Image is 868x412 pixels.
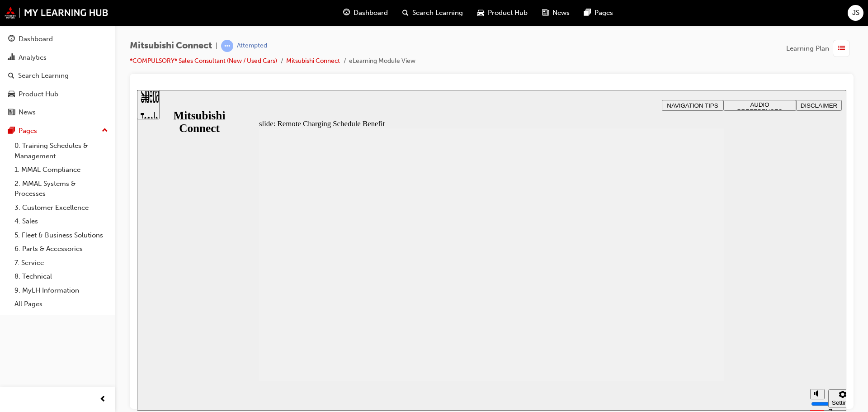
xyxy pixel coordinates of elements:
span: AUDIO PREFERENCES [600,11,646,25]
span: Mitsubishi Connect [130,41,212,51]
span: News [552,8,570,18]
span: list-icon [838,43,845,54]
a: search-iconSearch Learning [395,4,470,22]
div: Analytics [19,52,47,63]
a: guage-iconDashboard [336,4,395,22]
button: Settings [691,299,720,317]
li: eLearning Module View [349,56,415,66]
span: DISCLAIMER [664,12,700,19]
span: | [216,41,217,51]
a: Analytics [4,49,112,66]
span: prev-icon [99,394,106,405]
span: NAVIGATION TIPS [530,12,581,19]
a: 6. Parts & Accessories [11,242,112,256]
input: volume [674,310,732,317]
a: 4. Sales [11,214,112,228]
span: Pages [594,8,613,18]
button: DashboardAnalyticsSearch LearningProduct HubNews [4,29,112,123]
a: 3. Customer Excellence [11,201,112,215]
button: Mute (Ctrl+Alt+M) [673,299,688,309]
a: Product Hub [4,86,112,103]
span: guage-icon [8,35,15,43]
span: up-icon [102,125,108,137]
div: News [19,107,36,118]
button: Pages [4,123,112,139]
a: news-iconNews [535,4,577,22]
a: 1. MMAL Compliance [11,163,112,177]
a: 5. Fleet & Business Solutions [11,228,112,242]
a: pages-iconPages [577,4,620,22]
span: news-icon [8,109,15,117]
span: pages-icon [584,7,591,19]
div: Dashboard [19,34,53,44]
span: Dashboard [354,8,388,18]
div: Attempted [237,42,267,50]
div: Settings [695,309,717,316]
span: Search Learning [412,8,463,18]
img: mmal [5,7,108,19]
span: search-icon [8,72,14,80]
a: *COMPULSORY* Sales Consultant (New / Used Cars) [130,57,277,65]
span: guage-icon [343,7,350,19]
span: news-icon [542,7,549,19]
a: 8. Technical [11,270,112,284]
button: Learning Plan [786,40,854,57]
a: News [4,104,112,121]
a: 2. MMAL Systems & Processes [11,177,112,201]
a: 9. MyLH Information [11,284,112,298]
button: AUDIO PREFERENCES [586,10,659,21]
a: car-iconProduct Hub [470,4,535,22]
a: 7. Service [11,256,112,270]
span: Product Hub [488,8,528,18]
div: Product Hub [19,89,58,99]
a: Dashboard [4,31,112,47]
label: Zoom to fit [691,317,709,344]
button: DISCLAIMER [659,10,705,21]
button: NAVIGATION TIPS [525,10,586,21]
div: Search Learning [18,71,69,81]
div: Pages [19,126,37,136]
span: search-icon [402,7,409,19]
a: 0. Training Schedules & Management [11,139,112,163]
span: pages-icon [8,127,15,135]
span: car-icon [477,7,484,19]
a: Mitsubishi Connect [286,57,340,65]
span: Learning Plan [786,43,829,54]
span: car-icon [8,90,15,99]
a: Search Learning [4,67,112,84]
span: learningRecordVerb_ATTEMPT-icon [221,40,233,52]
span: JS [852,8,859,18]
a: All Pages [11,297,112,311]
span: chart-icon [8,54,15,62]
button: JS [848,5,863,21]
div: misc controls [669,291,705,321]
